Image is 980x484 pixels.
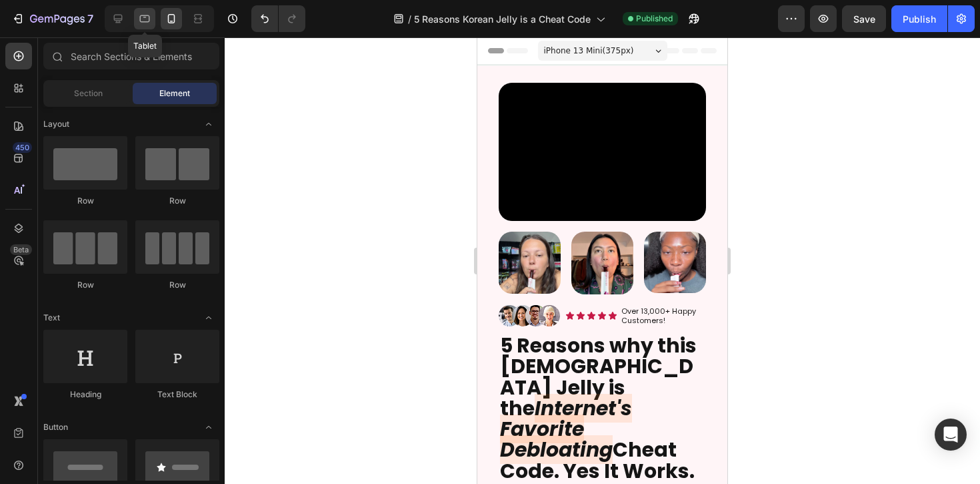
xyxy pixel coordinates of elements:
input: Search Sections & Elements [43,43,219,69]
div: Row [135,195,219,207]
div: Publish [903,12,936,26]
div: Open Intercom Messenger [935,419,967,451]
span: Text [43,312,60,324]
strong: Cheat Code. Yes It Works. [23,398,217,447]
button: Save [842,5,886,32]
span: / [408,12,411,26]
button: Publish [891,5,947,32]
span: Save [853,13,875,25]
div: Row [43,195,127,207]
iframe: Design area [477,37,727,484]
span: Element [159,87,190,99]
span: Toggle open [198,417,219,438]
span: Section [74,87,103,99]
div: Text Block [135,389,219,401]
span: Toggle open [198,113,219,135]
div: Undo/Redo [251,5,305,32]
span: Button [43,421,68,433]
span: Toggle open [198,307,219,328]
span: Published [636,13,673,25]
span: Layout [43,118,69,130]
div: 450 [13,142,32,153]
span: 5 Reasons Korean Jelly is a Cheat Code [414,12,591,26]
div: Beta [10,244,32,255]
p: 7 [87,11,93,27]
div: Heading [43,389,127,401]
div: Row [135,279,219,291]
button: 7 [5,5,99,32]
div: Row [43,279,127,291]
